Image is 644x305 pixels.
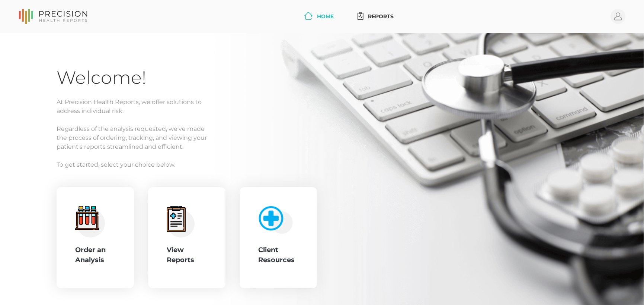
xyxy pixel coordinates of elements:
img: client-resource.c5a3b187.png [255,202,293,234]
p: Regardless of the analysis requested, we've made the process of ordering, tracking, and viewing y... [57,125,587,151]
p: To get started, select your choice below. [57,160,587,169]
a: Home [301,10,337,23]
p: At Precision Health Reports, we offer solutions to address individual risk. [57,98,587,116]
div: Order an Analysis [75,245,115,265]
div: View Reports [167,245,207,265]
h1: Welcome! [57,67,587,89]
a: Reports [355,10,397,23]
div: Client Resources [258,245,298,265]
